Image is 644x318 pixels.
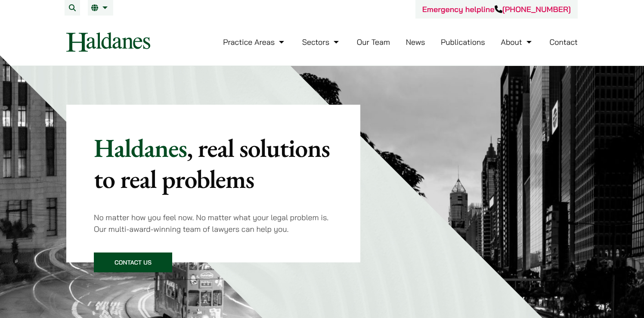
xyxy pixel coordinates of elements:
a: Practice Areas [223,37,286,47]
a: News [406,37,425,47]
a: Emergency helpline[PHONE_NUMBER] [422,4,571,14]
a: Sectors [302,37,341,47]
a: Contact [549,37,578,47]
a: EN [91,4,110,11]
img: Logo of Haldanes [66,32,150,52]
a: Our Team [357,37,390,47]
mark: , real solutions to real problems [94,131,330,196]
a: About [501,37,533,47]
p: Haldanes [94,132,333,194]
a: Contact Us [94,253,172,272]
p: No matter how you feel now. No matter what your legal problem is. Our multi-award-winning team of... [94,212,333,235]
a: Publications [441,37,485,47]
